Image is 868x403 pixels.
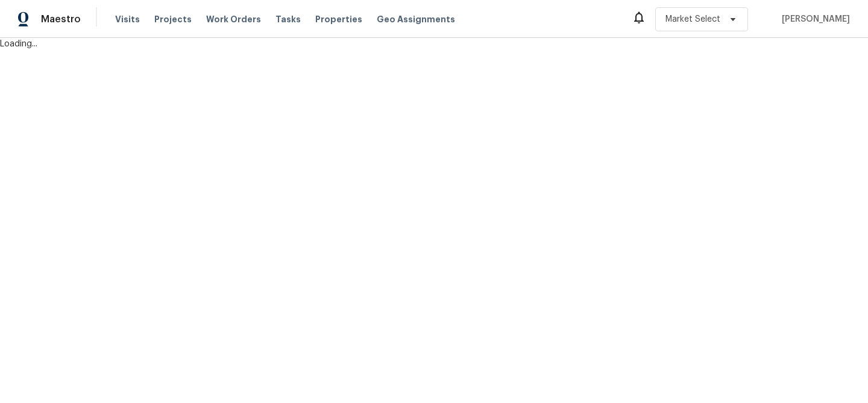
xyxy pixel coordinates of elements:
span: Properties [315,13,362,25]
span: Tasks [275,15,301,23]
span: [PERSON_NAME] [777,13,850,25]
span: Work Orders [206,13,261,25]
span: Projects [154,13,192,25]
span: Maestro [41,13,81,25]
span: Visits [115,13,140,25]
span: Market Select [665,13,720,25]
span: Geo Assignments [377,13,455,25]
